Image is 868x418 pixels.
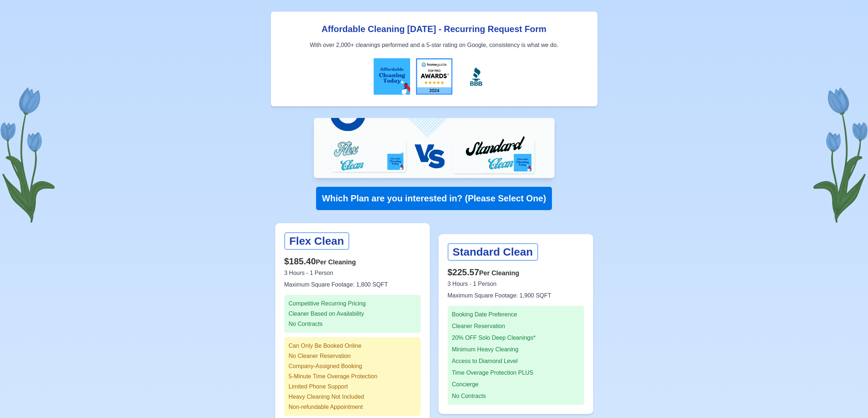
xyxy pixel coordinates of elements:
p: Maximum Square Footage: 1,800 SQFT [284,280,421,289]
img: Logo Square [458,58,495,95]
p: Competitive Recurring Pricing [289,299,416,308]
img: ACT Logo [374,58,410,95]
h2: Flex Clean [289,234,344,248]
p: With over 2,000+ cleanings performed and a 5-star rating on Google, consistency is what we do. [283,41,586,50]
img: Decorative Flower Right [813,68,868,242]
p: Minimum Heavy Cleaning [452,345,580,354]
p: Can Only Be Booked Online [289,342,416,350]
p: No Cleaner Reservation [289,352,416,360]
p: 3 Hours - 1 Person [284,269,421,277]
p: No Contracts [452,392,580,401]
span: Per Cleaning [316,259,356,266]
p: Heavy Cleaning Not Included [289,393,416,401]
div: Standard Clean$225.57Per Cleaning3 Hours - 1 PersonMaximum Square Footage: 1,900 SQFTBooking Date... [439,234,593,414]
p: Booking Date Preference [452,310,580,319]
span: Per Cleaning [479,269,519,277]
img: Four Seasons Cleaning Logo [416,58,452,95]
h2: Standard Clean [453,245,533,259]
p: 5-Minute Time Overage Protection [289,372,416,381]
p: Concierge [452,380,580,389]
p: Limited Phone Support [289,382,416,391]
h2: Which Plan are you interested in? (Please Select One) [322,193,546,204]
p: Time Overage Protection PLUS [452,368,580,377]
p: Access to Diamond Level [452,357,580,366]
p: Non-refundable Appointment [289,403,416,411]
p: 20% OFF Solo Deep Cleanings* [452,334,580,342]
p: Maximum Square Footage: 1,900 SQFT [448,291,584,300]
p: Cleaner Reservation [452,322,580,331]
p: Company-Assigned Booking [289,362,416,371]
p: $225.57 [448,267,584,278]
h2: Affordable Cleaning [DATE] - Recurring Request Form [283,23,586,35]
p: $185.40 [284,256,421,267]
p: Cleaner Based on Availability [289,309,416,318]
p: No Contracts [289,320,416,328]
p: 3 Hours - 1 Person [448,280,584,288]
img: Banner Animation [314,118,554,178]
